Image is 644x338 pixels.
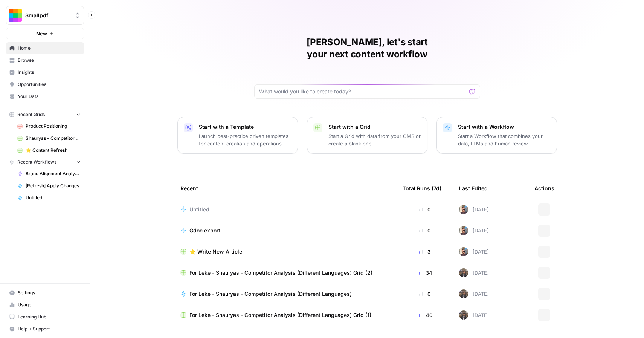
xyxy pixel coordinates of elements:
span: For Leke - Shauryas - Competitor Analysis (Different Languages) Grid (2) [189,269,372,277]
button: New [6,28,84,39]
div: 0 [403,227,447,234]
span: For Leke - Shauryas - Competitor Analysis (Different Languages) [189,290,352,298]
span: Insights [18,69,81,76]
a: Gdoc export [180,227,391,234]
a: Home [6,42,84,54]
span: Settings [18,289,81,296]
button: Recent Grids [6,109,84,120]
div: Actions [534,178,554,199]
button: Workspace: Smallpdf [6,6,84,25]
div: 0 [403,290,447,298]
a: Shauryas - Competitor Analysis (Different Languages) Grid [14,132,84,144]
div: Last Edited [459,178,488,199]
button: Start with a TemplateLaunch best-practice driven templates for content creation and operations [177,117,298,154]
p: Start with a Workflow [458,123,551,131]
span: Shauryas - Competitor Analysis (Different Languages) Grid [26,135,81,142]
img: 12lpmarulu2z3pnc3j6nly8e5680 [459,247,468,256]
a: Your Data [6,90,84,102]
div: [DATE] [459,310,489,320]
input: What would you like to create today? [259,88,466,95]
img: yxnc04dkqktdkzli2cw8vvjrdmdz [459,268,468,277]
div: [DATE] [459,226,489,235]
span: Your Data [18,93,81,100]
div: 34 [403,269,447,277]
a: Untitled [14,192,84,204]
span: Recent Workflows [17,159,56,165]
a: ⭐️ Content Refresh [14,144,84,156]
a: Insights [6,66,84,78]
div: [DATE] [459,268,489,277]
img: 12lpmarulu2z3pnc3j6nly8e5680 [459,226,468,235]
span: [Refresh] Apply Changes [26,182,81,189]
span: Help + Support [18,326,81,332]
a: ⭐️ Write New Article [180,248,391,255]
span: For Leke - Shauryas - Competitor Analysis (Different Languages) Grid (1) [189,311,371,319]
img: yxnc04dkqktdkzli2cw8vvjrdmdz [459,310,468,320]
a: Usage [6,299,84,311]
button: Start with a GridStart a Grid with data from your CMS or create a blank one [307,117,427,154]
span: Learning Hub [18,314,81,320]
button: Help + Support [6,323,84,335]
h1: [PERSON_NAME], let's start your next content workflow [254,36,480,60]
span: Usage [18,301,81,308]
span: Browse [18,57,81,64]
span: Untitled [189,206,209,213]
p: Start a Workflow that combines your data, LLMs and human review [458,132,551,147]
span: Recent Grids [17,111,45,118]
span: ⭐️ Write New Article [189,248,242,255]
div: 40 [403,311,447,319]
a: Brand Alignment Analyzer [14,168,84,180]
span: Product Positioning [26,123,81,130]
div: 0 [403,206,447,213]
a: For Leke - Shauryas - Competitor Analysis (Different Languages) Grid (1) [180,311,391,319]
button: Recent Workflows [6,156,84,168]
img: 12lpmarulu2z3pnc3j6nly8e5680 [459,205,468,214]
a: Untitled [180,206,391,213]
span: Brand Alignment Analyzer [26,170,81,177]
a: Opportunities [6,78,84,90]
span: Gdoc export [189,227,220,234]
a: Learning Hub [6,311,84,323]
a: Settings [6,287,84,299]
span: Home [18,45,81,52]
p: Start with a Grid [328,123,421,131]
p: Start with a Template [199,123,291,131]
a: Product Positioning [14,120,84,132]
span: Smallpdf [25,12,71,19]
img: Smallpdf Logo [9,9,22,22]
span: New [36,30,47,37]
div: Total Runs (7d) [403,178,441,199]
a: Browse [6,54,84,66]
span: Untitled [26,194,81,201]
a: [Refresh] Apply Changes [14,180,84,192]
button: Start with a WorkflowStart a Workflow that combines your data, LLMs and human review [436,117,557,154]
p: Launch best-practice driven templates for content creation and operations [199,132,291,147]
span: ⭐️ Content Refresh [26,147,81,154]
a: For Leke - Shauryas - Competitor Analysis (Different Languages) Grid (2) [180,269,391,277]
img: yxnc04dkqktdkzli2cw8vvjrdmdz [459,289,468,298]
div: [DATE] [459,247,489,256]
div: [DATE] [459,205,489,214]
div: [DATE] [459,289,489,298]
p: Start a Grid with data from your CMS or create a blank one [328,132,421,147]
div: 3 [403,248,447,255]
div: Recent [180,178,391,199]
a: For Leke - Shauryas - Competitor Analysis (Different Languages) [180,290,391,298]
span: Opportunities [18,81,81,88]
